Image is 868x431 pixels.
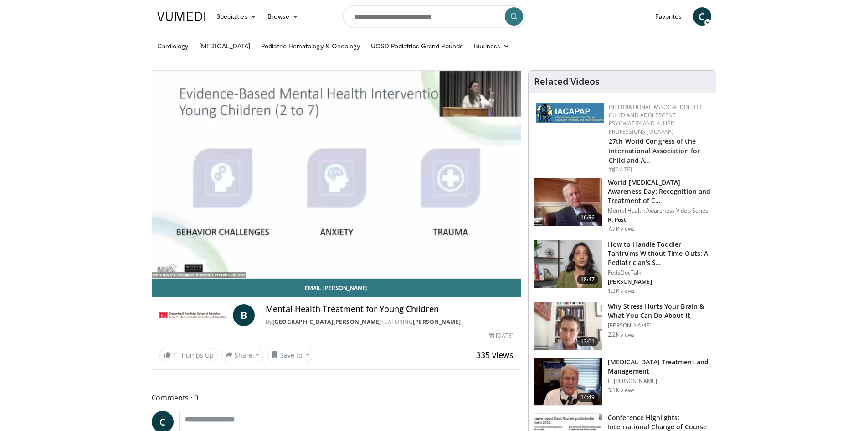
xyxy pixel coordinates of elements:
[534,76,600,87] h4: Related Videos
[173,351,176,359] span: 1
[159,304,229,326] img: Boston University Chobanian & Avedisian School of Medicine
[256,37,365,55] a: Pediatric Hematology & Oncology
[343,5,525,27] input: Search topics, interventions
[267,348,313,362] button: Save to
[577,337,599,346] span: 13:01
[476,349,514,360] span: 335 views
[152,37,194,55] a: Cardiology
[211,7,262,26] a: Specialties
[608,387,635,394] p: 3.1K views
[577,393,599,402] span: 14:49
[534,240,710,295] a: 18:47 How to Handle Toddler Tantrums Without Time-Outs: A Pediatrician’s S… PedsDocTalk [PERSON_N...
[577,213,599,222] span: 16:36
[534,302,602,350] img: 153729e0-faea-4f29-b75f-59bcd55f36ca.150x105_q85_crop-smart_upscale.jpg
[609,166,709,174] div: [DATE]
[221,348,264,362] button: Share
[608,322,710,329] p: [PERSON_NAME]
[365,37,468,55] a: UCSD Pediatrics Grand Rounds
[577,275,599,284] span: 18:47
[608,358,710,376] h3: [MEDICAL_DATA] Treatment and Management
[266,318,514,326] div: By FEATURING
[262,7,304,26] a: Browse
[266,304,514,314] h4: Mental Health Treatment for Young Children
[413,318,461,326] a: [PERSON_NAME]
[489,332,514,340] div: [DATE]
[693,7,711,26] a: C
[152,71,521,279] video-js: Video Player
[608,178,710,205] h3: World [MEDICAL_DATA] Awareness Day: Recognition and Treatment of C…
[608,207,710,214] p: Mental Health Awareness Video Series
[534,358,602,405] img: 131aa231-63ed-40f9-bacb-73b8cf340afb.150x105_q85_crop-smart_upscale.jpg
[534,358,710,406] a: 14:49 [MEDICAL_DATA] Treatment and Management L. [PERSON_NAME] 3.1K views
[608,302,710,320] h3: Why Stress Hurts Your Brain & What You Can Do About It
[534,178,710,233] a: 16:36 World [MEDICAL_DATA] Awareness Day: Recognition and Treatment of C… Mental Health Awareness...
[468,37,515,55] a: Business
[608,240,710,267] h3: How to Handle Toddler Tantrums Without Time-Outs: A Pediatrician’s S…
[609,103,701,135] a: International Association for Child and Adolescent Psychiatry and Allied Professions (IACAPAP)
[157,12,205,21] img: VuMedi Logo
[194,37,256,55] a: [MEDICAL_DATA]
[650,7,688,26] a: Favorites
[608,278,710,286] p: [PERSON_NAME]
[534,178,602,226] img: dad9b3bb-f8af-4dab-abc0-c3e0a61b252e.150x105_q85_crop-smart_upscale.jpg
[233,304,255,326] a: B
[536,103,604,123] img: 2a9917ce-aac2-4f82-acde-720e532d7410.png.150x105_q85_autocrop_double_scale_upscale_version-0.2.png
[608,225,635,233] p: 7.7K views
[272,318,381,326] a: [GEOGRAPHIC_DATA][PERSON_NAME]
[159,348,218,362] a: 1 Thumbs Up
[152,279,521,297] a: Email [PERSON_NAME]
[534,240,602,288] img: 50ea502b-14b0-43c2-900c-1755f08e888a.150x105_q85_crop-smart_upscale.jpg
[534,302,710,350] a: 13:01 Why Stress Hurts Your Brain & What You Can Do About It [PERSON_NAME] 2.2K views
[609,137,700,165] a: 27th World Congress of the International Association for Child and A…
[608,287,635,295] p: 1.3K views
[608,269,710,276] p: PedsDocTalk
[608,331,635,338] p: 2.2K views
[152,392,522,404] span: Comments 0
[608,216,710,223] p: R. Post
[608,378,710,385] p: L. [PERSON_NAME]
